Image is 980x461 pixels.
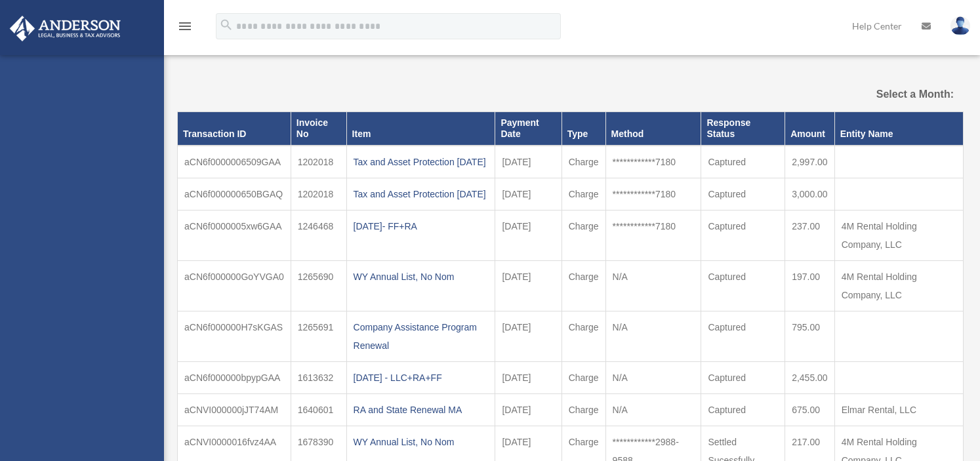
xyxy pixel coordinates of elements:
[178,146,291,178] td: aCN6f0000006509GAA
[605,112,701,146] th: Method
[177,23,193,34] a: menu
[834,210,963,260] td: 4M Rental Holding Company, LLC
[354,318,489,355] div: Company Assistance Program Renewal
[605,361,701,393] td: N/A
[785,146,835,178] td: 2,997.00
[842,85,954,104] label: Select a Month:
[785,112,835,146] th: Amount
[346,112,495,146] th: Item
[354,268,489,286] div: WY Annual List, No Nom
[834,260,963,311] td: 4M Rental Holding Company, LLC
[291,112,346,146] th: Invoice No
[561,210,605,260] td: Charge
[605,311,701,361] td: N/A
[354,185,489,203] div: Tax and Asset Protection [DATE]
[950,16,970,35] img: User Pic
[291,178,346,210] td: 1202018
[291,311,346,361] td: 1265691
[701,361,785,393] td: Captured
[785,178,835,210] td: 3,000.00
[495,146,561,178] td: [DATE]
[561,146,605,178] td: Charge
[354,369,489,387] div: [DATE] - LLC+RA+FF
[291,210,346,260] td: 1246468
[605,260,701,311] td: N/A
[701,178,785,210] td: Captured
[354,433,489,451] div: WY Annual List, No Nom
[561,178,605,210] td: Charge
[495,361,561,393] td: [DATE]
[495,178,561,210] td: [DATE]
[785,393,835,426] td: 675.00
[354,401,489,419] div: RA and State Renewal MA
[834,393,963,426] td: Elmar Rental, LLC
[291,260,346,311] td: 1265690
[291,146,346,178] td: 1202018
[219,18,234,32] i: search
[495,210,561,260] td: [DATE]
[495,112,561,146] th: Payment Date
[834,112,963,146] th: Entity Name
[178,311,291,361] td: aCN6f000000H7sKGAS
[178,260,291,311] td: aCN6f000000GoYVGA0
[701,112,785,146] th: Response Status
[178,112,291,146] th: Transaction ID
[701,210,785,260] td: Captured
[354,217,489,235] div: [DATE]- FF+RA
[701,260,785,311] td: Captured
[178,178,291,210] td: aCN6f000000650BGAQ
[605,393,701,426] td: N/A
[561,361,605,393] td: Charge
[785,361,835,393] td: 2,455.00
[785,260,835,311] td: 197.00
[495,393,561,426] td: [DATE]
[701,311,785,361] td: Captured
[785,210,835,260] td: 237.00
[561,260,605,311] td: Charge
[701,393,785,426] td: Captured
[785,311,835,361] td: 795.00
[561,311,605,361] td: Charge
[291,393,346,426] td: 1640601
[178,393,291,426] td: aCNVI000000jJT74AM
[701,146,785,178] td: Captured
[354,153,489,171] div: Tax and Asset Protection [DATE]
[495,260,561,311] td: [DATE]
[178,361,291,393] td: aCN6f000000bpypGAA
[561,393,605,426] td: Charge
[178,210,291,260] td: aCN6f0000005xw6GAA
[6,16,125,41] img: Anderson Advisors Platinum Portal
[495,311,561,361] td: [DATE]
[561,112,605,146] th: Type
[291,361,346,393] td: 1613632
[177,18,193,34] i: menu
